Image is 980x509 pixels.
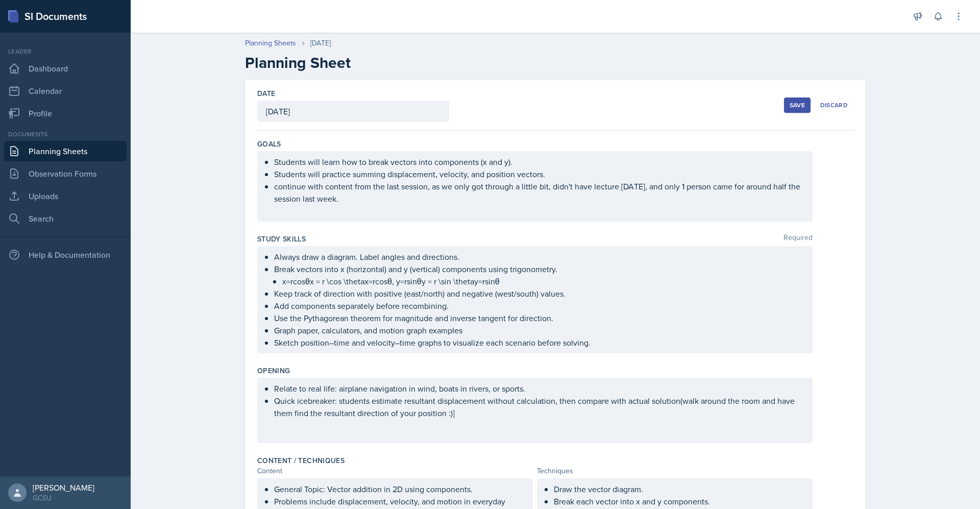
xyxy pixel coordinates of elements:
[4,47,127,56] div: Leader
[274,300,804,312] p: Add components separately before recombining.
[537,466,813,476] div: Techniques
[784,98,811,113] button: Save
[274,263,804,275] p: Break vectors into x (horizontal) and y (vertical) components using trigonometry.
[310,38,331,49] div: [DATE]
[4,130,127,139] div: Documents
[274,251,804,263] p: Always draw a diagram. Label angles and directions.
[274,395,804,419] p: Quick icebreaker: students estimate resultant displacement without calculation, then compare with...
[257,366,290,376] label: Opening
[274,156,804,168] p: Students will learn how to break vectors into components (x and y).
[257,466,533,476] div: Content
[257,139,281,149] label: Goals
[4,58,127,79] a: Dashboard
[4,103,127,124] a: Profile
[274,180,804,205] p: continue with content from the last session, as we only got through a little bit, didn't have lec...
[274,168,804,180] p: Students will practice summing displacement, velocity, and position vectors.
[4,163,127,184] a: Observation Forms
[820,101,848,109] div: Discard
[274,483,524,495] p: General Topic: Vector addition in 2D using components.
[554,483,804,495] p: Draw the vector diagram.
[274,287,804,300] p: Keep track of direction with positive (east/north) and negative (west/south) values.
[257,88,275,99] label: Date
[4,81,127,101] a: Calendar
[274,336,804,349] p: Sketch position–time and velocity–time graphs to visualize each scenario before solving.
[4,186,127,206] a: Uploads
[245,38,296,49] a: Planning Sheets
[282,275,804,287] p: x=rcos⁡θx = r \cos \thetax=rcosθ, y=rsin⁡θy = r \sin \thetay=rsinθ
[274,324,804,336] p: Graph paper, calculators, and motion graph examples
[4,208,127,229] a: Search
[815,98,853,113] button: Discard
[4,141,127,161] a: Planning Sheets
[245,54,866,72] h2: Planning Sheet
[257,455,345,466] label: Content / Techniques
[257,234,306,244] label: Study Skills
[33,482,94,493] div: [PERSON_NAME]
[790,101,805,109] div: Save
[554,495,804,507] p: Break each vector into x and y components.
[783,234,813,244] span: Required
[33,493,94,503] div: GCSU
[4,245,127,265] div: Help & Documentation
[274,382,804,395] p: Relate to real life: airplane navigation in wind, boats in rivers, or sports.
[274,312,804,324] p: Use the Pythagorean theorem for magnitude and inverse tangent for direction.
